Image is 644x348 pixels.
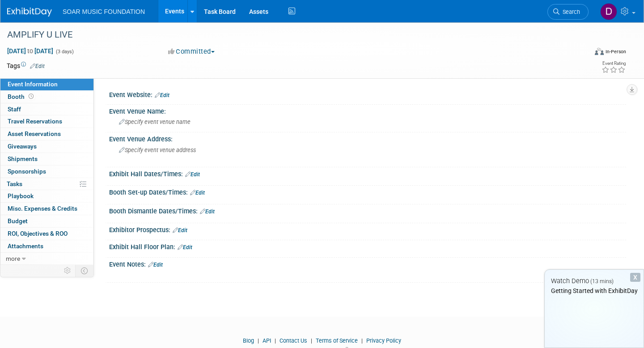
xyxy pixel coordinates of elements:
[109,88,626,100] div: Event Website:
[109,167,626,179] div: Exhibit Hall Dates/Times:
[309,337,314,344] span: |
[0,215,93,227] a: Budget
[27,93,35,100] span: Booth not reserved yet
[0,166,93,178] a: Sponsorships
[7,8,52,17] img: ExhibitDay
[263,337,271,344] a: API
[0,178,93,190] a: Tasks
[178,244,192,250] a: Edit
[7,47,54,55] span: [DATE] [DATE]
[165,47,218,56] button: Committed
[148,262,163,268] a: Edit
[109,186,626,197] div: Booth Set-up Dates/Times:
[8,118,62,125] span: Travel Reservations
[109,105,626,116] div: Event Venue Name:
[119,147,196,153] span: Specify event venue address
[600,3,617,20] img: Devonrick Jefferson
[7,61,45,70] td: Tags
[173,227,187,233] a: Edit
[8,93,35,100] span: Booth
[190,190,205,196] a: Edit
[8,217,28,225] span: Budget
[272,337,278,344] span: |
[8,155,38,162] span: Shipments
[4,27,573,43] div: AMPLIFY U LIVE
[0,140,93,153] a: Giveaways
[109,204,626,216] div: Booth Dismantle Dates/Times:
[545,286,644,295] div: Getting Started with ExhibitDay
[109,132,626,144] div: Event Venue Address:
[0,91,93,103] a: Booth
[545,276,644,286] div: Watch Demo
[119,119,191,125] span: Specify event venue name
[6,255,20,262] span: more
[602,61,626,66] div: Event Rating
[605,48,626,55] div: In-Person
[0,253,93,265] a: more
[26,47,34,55] span: to
[590,278,614,284] span: (13 mins)
[0,240,93,252] a: Attachments
[280,337,307,344] a: Contact Us
[109,258,626,269] div: Event Notes:
[155,92,169,98] a: Edit
[7,180,22,187] span: Tasks
[0,103,93,115] a: Staff
[243,337,254,344] a: Blog
[185,171,200,178] a: Edit
[200,208,215,215] a: Edit
[547,4,589,20] a: Search
[8,168,46,175] span: Sponsorships
[359,337,365,344] span: |
[8,205,77,212] span: Misc. Expenses & Credits
[366,337,401,344] a: Privacy Policy
[63,8,145,15] span: SOAR MUSIC FOUNDATION
[8,130,61,137] span: Asset Reservations
[55,49,74,55] span: (3 days)
[8,81,58,88] span: Event Information
[8,230,68,237] span: ROI, Objectives & ROO
[109,240,626,252] div: Exhibit Hall Floor Plan:
[8,143,37,150] span: Giveaways
[0,228,93,240] a: ROI, Objectives & ROO
[8,106,21,113] span: Staff
[30,63,45,69] a: Edit
[109,223,626,235] div: Exhibitor Prospectus:
[0,203,93,215] a: Misc. Expenses & Credits
[76,265,94,276] td: Toggle Event Tabs
[0,78,93,90] a: Event Information
[8,242,43,250] span: Attachments
[559,8,580,15] span: Search
[630,273,640,282] div: Dismiss
[60,265,76,276] td: Personalize Event Tab Strip
[595,48,604,55] img: Format-Inperson.png
[255,337,261,344] span: |
[534,47,626,60] div: Event Format
[0,153,93,165] a: Shipments
[0,190,93,202] a: Playbook
[0,128,93,140] a: Asset Reservations
[0,115,93,127] a: Travel Reservations
[316,337,358,344] a: Terms of Service
[8,192,34,199] span: Playbook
